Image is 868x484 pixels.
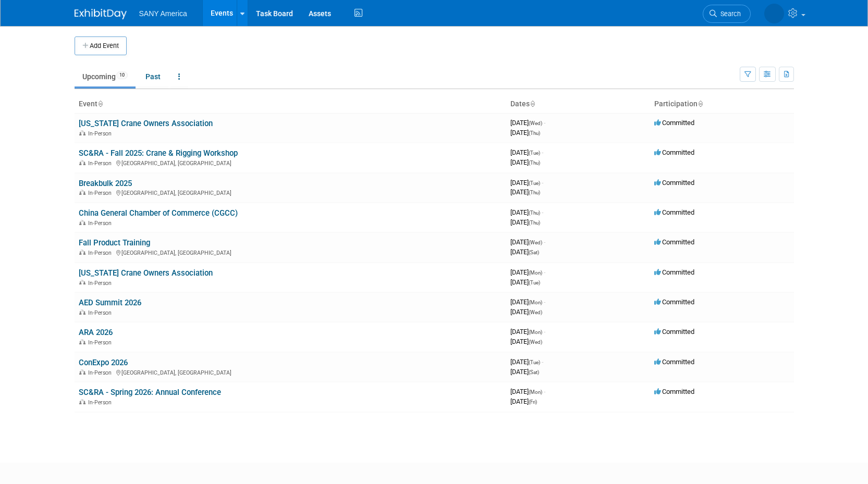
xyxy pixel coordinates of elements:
[79,208,238,218] a: China General Chamber of Commerce (CGCC)
[654,208,694,216] span: Committed
[544,388,545,395] span: -
[529,369,539,375] span: (Sat)
[654,238,694,246] span: Committed
[764,4,784,23] img: Sherri Bailey
[88,339,115,346] span: In-Person
[79,188,502,196] div: [GEOGRAPHIC_DATA], [GEOGRAPHIC_DATA]
[529,280,540,286] span: (Tue)
[529,339,542,345] span: (Wed)
[510,298,545,306] span: [DATE]
[510,398,537,405] span: [DATE]
[88,399,115,406] span: In-Person
[529,399,537,405] span: (Fri)
[529,160,540,166] span: (Thu)
[88,220,115,227] span: In-Person
[510,179,543,187] span: [DATE]
[79,119,213,128] a: [US_STATE] Crane Owners Association
[650,95,794,113] th: Participation
[79,280,85,285] img: In-Person Event
[529,359,540,365] span: (Tue)
[79,190,85,195] img: In-Person Event
[510,308,542,316] span: [DATE]
[703,5,751,23] a: Search
[544,328,545,336] span: -
[510,218,540,226] span: [DATE]
[79,248,502,256] div: [GEOGRAPHIC_DATA], [GEOGRAPHIC_DATA]
[88,369,115,376] span: In-Person
[654,358,694,366] span: Committed
[510,158,540,166] span: [DATE]
[529,210,540,216] span: (Thu)
[654,148,694,156] span: Committed
[79,268,213,278] a: [US_STATE] Crane Owners Association
[510,358,543,366] span: [DATE]
[529,120,542,126] span: (Wed)
[530,100,535,108] a: Sort by Start Date
[529,180,540,186] span: (Tue)
[544,268,545,276] span: -
[116,71,128,79] span: 10
[529,309,542,315] span: (Wed)
[79,388,221,397] a: SC&RA - Spring 2026: Annual Conference
[654,328,694,336] span: Committed
[79,148,238,158] a: SC&RA - Fall 2025: Crane & Rigging Workshop
[698,100,703,108] a: Sort by Participation Type
[654,268,694,276] span: Committed
[510,368,539,376] span: [DATE]
[510,248,539,256] span: [DATE]
[79,220,85,225] img: In-Person Event
[529,130,540,136] span: (Thu)
[542,358,543,366] span: -
[544,119,545,127] span: -
[79,130,85,135] img: In-Person Event
[544,238,545,246] span: -
[529,270,542,276] span: (Mon)
[79,369,85,375] img: In-Person Event
[79,339,85,344] img: In-Person Event
[510,268,545,276] span: [DATE]
[529,150,540,156] span: (Tue)
[79,179,132,188] a: Breakbulk 2025
[88,190,115,196] span: In-Person
[654,119,694,127] span: Committed
[79,250,85,255] img: In-Person Event
[529,220,540,226] span: (Thu)
[138,67,168,86] a: Past
[529,329,542,335] span: (Mon)
[79,328,113,337] a: ARA 2026
[75,67,136,86] a: Upcoming10
[544,298,545,306] span: -
[510,328,545,336] span: [DATE]
[79,399,85,404] img: In-Person Event
[75,95,506,113] th: Event
[75,36,127,55] button: Add Event
[529,389,542,395] span: (Mon)
[79,238,150,247] a: Fall Product Training
[510,388,545,395] span: [DATE]
[529,250,539,255] span: (Sat)
[510,119,545,127] span: [DATE]
[717,10,741,18] span: Search
[510,188,540,196] span: [DATE]
[510,278,540,286] span: [DATE]
[654,298,694,306] span: Committed
[75,9,127,19] img: ExhibitDay
[510,148,543,156] span: [DATE]
[510,208,543,216] span: [DATE]
[510,238,545,246] span: [DATE]
[79,298,141,307] a: AED Summit 2026
[79,358,128,367] a: ConExpo 2026
[510,338,542,345] span: [DATE]
[542,148,543,156] span: -
[654,388,694,395] span: Committed
[88,130,115,137] span: In-Person
[79,309,85,315] img: In-Person Event
[529,300,542,305] span: (Mon)
[139,9,187,18] span: SANY America
[79,158,502,167] div: [GEOGRAPHIC_DATA], [GEOGRAPHIC_DATA]
[542,208,543,216] span: -
[529,190,540,195] span: (Thu)
[529,240,542,245] span: (Wed)
[654,179,694,187] span: Committed
[510,129,540,136] span: [DATE]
